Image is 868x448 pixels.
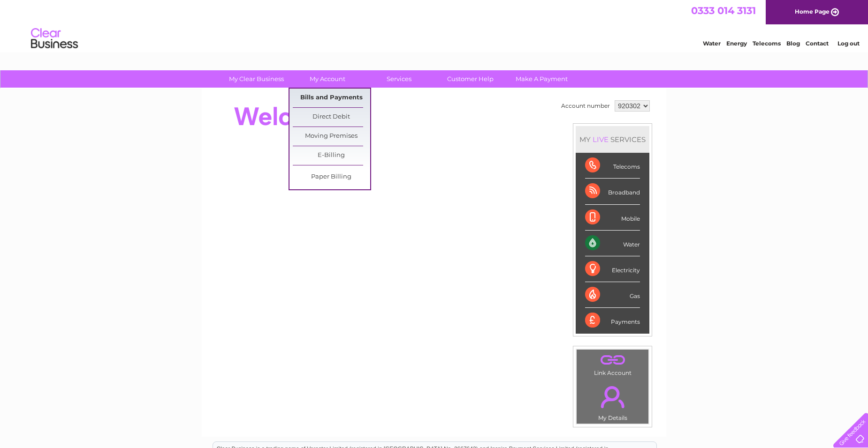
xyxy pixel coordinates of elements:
[691,5,756,16] a: 0333 014 3131
[585,179,640,204] div: Broadband
[753,40,781,47] a: Telecoms
[293,127,370,146] a: Moving Premises
[786,40,800,47] a: Blog
[585,308,640,333] div: Payments
[585,282,640,308] div: Gas
[293,89,370,107] a: Bills and Payments
[503,70,580,88] a: Make A Payment
[585,256,640,282] div: Electricity
[585,153,640,179] div: Telecoms
[585,205,640,231] div: Mobile
[293,168,370,187] a: Paper Billing
[293,108,370,127] a: Direct Debit
[576,349,649,379] td: Link Account
[591,135,610,144] div: LIVE
[579,381,646,413] a: .
[576,126,649,153] div: MY SERVICES
[30,24,78,53] img: logo.png
[585,231,640,256] div: Water
[559,98,612,114] td: Account number
[218,70,295,88] a: My Clear Business
[213,5,656,45] div: Clear Business is a trading name of Verastar Limited (registered in [GEOGRAPHIC_DATA] No. 3667643...
[726,40,747,47] a: Energy
[838,40,860,47] a: Log out
[576,378,649,424] td: My Details
[432,70,509,88] a: Customer Help
[579,352,646,368] a: .
[360,70,438,88] a: Services
[806,40,829,47] a: Contact
[293,146,370,165] a: E-Billing
[289,70,366,88] a: My Account
[703,40,721,47] a: Water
